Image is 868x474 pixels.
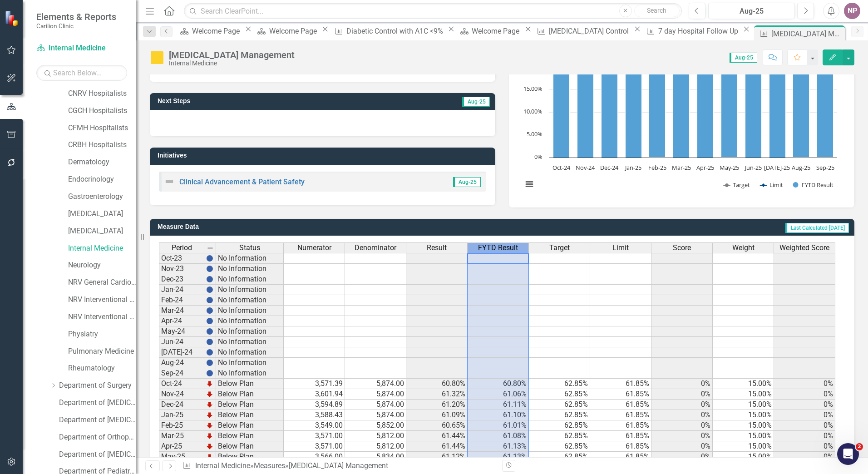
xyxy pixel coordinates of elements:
a: NRV Interventional Cardiology Test [68,312,136,322]
text: Mar-25 [672,163,691,172]
a: Internal Medicine [68,243,136,254]
td: 62.85% [529,452,590,462]
td: 61.10% [468,410,529,420]
span: Weight [732,244,755,252]
div: Internal Medicine [169,60,295,67]
div: [MEDICAL_DATA] Management [289,461,388,470]
td: No Information [216,347,284,358]
td: No Information [216,264,284,274]
img: BgCOk07PiH71IgAAAABJRU5ErkJggg== [206,255,213,262]
button: Show Target [724,181,750,189]
td: Below Plan [216,389,284,400]
img: BgCOk07PiH71IgAAAABJRU5ErkJggg== [206,265,213,272]
td: 5,852.00 [345,420,406,431]
td: 60.65% [406,420,468,431]
a: NRV General Cardiology [68,277,136,288]
span: 2 [856,443,863,450]
td: 62.85% [529,420,590,431]
td: Jan-24 [159,285,204,295]
img: TnMDeAgwAPMxUmUi88jYAAAAAElFTkSuQmCC [206,401,213,408]
button: NP [844,3,860,19]
td: 61.85% [590,400,651,410]
td: No Information [216,253,284,264]
a: Department of Orthopaedics [59,432,136,443]
td: 62.85% [529,431,590,441]
td: Below Plan [216,452,284,462]
td: No Information [216,368,284,379]
span: Elements & Reports [36,11,116,22]
div: Welcome Page [472,25,522,37]
td: 0% [774,400,835,410]
text: Jan-25 [624,163,641,172]
td: No Information [216,337,284,347]
text: May-25 [720,163,739,172]
td: 5,812.00 [345,431,406,441]
text: [DATE]-25 [764,163,790,172]
td: 61.09% [406,410,468,420]
td: Jan-25 [159,410,204,420]
a: Department of [MEDICAL_DATA] [59,449,136,460]
div: » » [182,461,495,471]
a: Welcome Page [254,25,320,37]
button: View chart menu, Chart [523,178,536,191]
a: Internal Medicine [195,461,250,470]
span: Period [172,244,192,252]
td: 15.00% [713,441,774,452]
td: 3,566.00 [284,452,345,462]
td: No Information [216,285,284,295]
small: Carilion Clinic [36,22,116,30]
img: BgCOk07PiH71IgAAAABJRU5ErkJggg== [206,317,213,325]
td: 15.00% [713,410,774,420]
td: 15.00% [713,379,774,389]
text: Aug-25 [792,163,810,172]
td: 60.80% [468,379,529,389]
h3: Measure Data [158,223,428,230]
td: 62.85% [529,389,590,400]
text: Sep-25 [816,163,834,172]
a: Welcome Page [177,25,242,37]
td: May-24 [159,326,204,337]
img: BgCOk07PiH71IgAAAABJRU5ErkJggg== [206,349,213,356]
img: BgCOk07PiH71IgAAAABJRU5ErkJggg== [206,286,213,293]
a: NRV Interventional Cardiology [68,295,136,305]
td: Apr-24 [159,316,204,326]
div: Welcome Page [192,25,242,37]
svg: Interactive chart [518,62,842,198]
td: Below Plan [216,400,284,410]
img: BgCOk07PiH71IgAAAABJRU5ErkJggg== [206,276,213,283]
span: Result [427,244,447,252]
td: No Information [216,326,284,337]
td: 0% [651,431,713,441]
td: Nov-23 [159,264,204,274]
img: BgCOk07PiH71IgAAAABJRU5ErkJggg== [206,328,213,335]
td: 61.20% [406,400,468,410]
td: Below Plan [216,420,284,431]
span: Target [549,244,570,252]
a: Welcome Page [457,25,522,37]
a: Neurology [68,260,136,271]
input: Search Below... [36,65,127,81]
td: 61.32% [406,389,468,400]
img: TnMDeAgwAPMxUmUi88jYAAAAAElFTkSuQmCC [206,422,213,429]
td: Oct-23 [159,253,204,264]
text: 15.00% [523,84,542,93]
img: ClearPoint Strategy [5,10,20,26]
td: 61.13% [468,441,529,452]
span: Aug-25 [453,177,481,187]
a: 7 day Hospital Follow Up [643,25,740,37]
div: Aug-25 [711,6,792,17]
img: BgCOk07PiH71IgAAAABJRU5ErkJggg== [206,296,213,304]
td: 15.00% [713,389,774,400]
img: TnMDeAgwAPMxUmUi88jYAAAAAElFTkSuQmCC [206,411,213,419]
div: [MEDICAL_DATA] Control [549,25,631,37]
td: May-25 [159,452,204,462]
td: Feb-25 [159,420,204,431]
td: Oct-24 [159,379,204,389]
td: Below Plan [216,431,284,441]
td: Nov-24 [159,389,204,400]
span: Weighted Score [779,244,829,252]
td: 61.85% [590,389,651,400]
td: Dec-24 [159,400,204,410]
text: 10.00% [523,107,542,115]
